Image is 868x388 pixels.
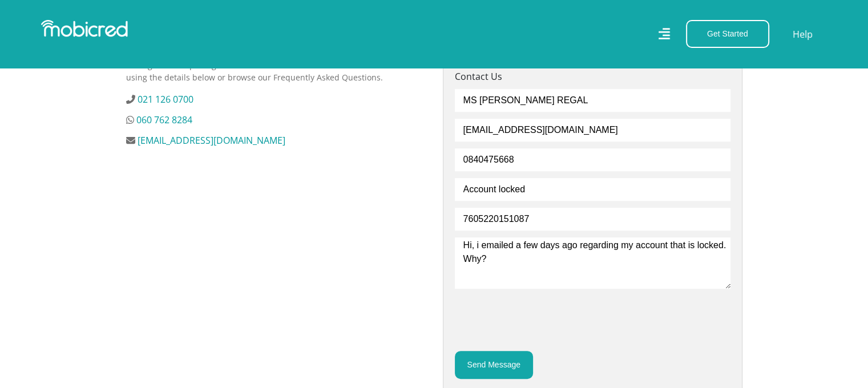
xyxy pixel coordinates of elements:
[455,351,533,379] button: Send Message
[455,119,730,142] input: Email Address
[686,20,769,48] button: Get Started
[455,300,628,344] iframe: reCAPTCHA
[136,114,192,126] a: 060 762 8284
[792,27,813,42] a: Help
[138,93,193,106] a: 021 126 0700
[126,59,426,83] p: Having trouble opening an account or need more information? Contact us using the details below or...
[455,89,730,112] input: Full Name
[138,134,285,147] a: [EMAIL_ADDRESS][DOMAIN_NAME]
[455,208,730,231] input: Account Number / ID Number (Optional)
[455,148,730,171] input: Contact Number
[41,20,128,37] img: Mobicred
[455,178,730,201] input: Subject
[455,71,730,82] h5: Contact Us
